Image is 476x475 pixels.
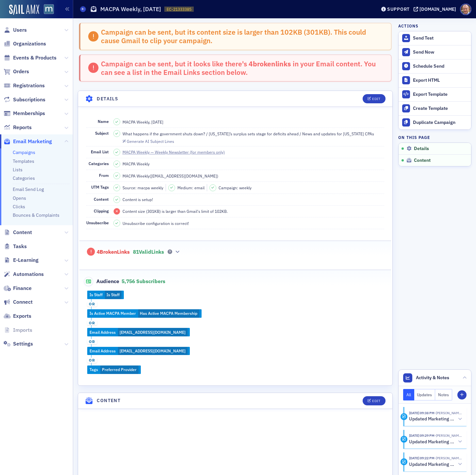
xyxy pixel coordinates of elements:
span: Bill Sheridan [435,456,462,460]
span: Bill Sheridan [435,411,462,415]
span: Registrations [13,82,45,89]
span: Connect [13,298,33,306]
span: Tasks [13,243,27,250]
a: Memberships [4,110,45,117]
button: Send Now [399,45,471,59]
span: Imports [13,327,32,334]
span: Finance [13,285,32,292]
span: Content [13,229,32,236]
h4: On this page [398,134,471,140]
span: Settings [13,340,33,348]
span: Content size (301KB) is larger than Gmail's limit of 102KB. [123,208,228,214]
h4: Content [97,397,121,404]
a: Automations [4,271,44,278]
strong: 4 broken links [249,59,291,68]
button: Updates [414,389,435,400]
span: 5,756 Subscribers [122,278,165,284]
span: MACPA Weekly ( [EMAIL_ADDRESS][DOMAIN_NAME] ) [123,173,218,179]
span: Users [13,26,27,34]
span: Email List [91,149,109,154]
h5: Updated Marketing platform email campaign: MACPA Weekly, [DATE] [409,416,456,422]
div: Edit [372,399,380,403]
span: Memberships [13,110,45,117]
a: Imports [4,327,32,334]
button: Edit [363,396,385,405]
span: Profile [460,4,471,15]
h4: Actions [398,23,419,29]
span: Events & Products [13,54,57,61]
h1: MACPA Weekly, [DATE] [100,5,161,13]
span: Automations [13,271,44,278]
div: [DOMAIN_NAME] [419,6,456,12]
div: Create Template [413,106,468,111]
span: Name [98,119,109,124]
div: Export Template [413,92,468,97]
div: Edit [372,97,380,101]
button: Duplicate Campaign [399,115,471,129]
a: Organizations [4,40,46,47]
time: 9/24/2025 09:22 PM [409,456,435,460]
span: Unsubscribe configuration is correct! [123,220,189,226]
span: Organizations [13,40,46,47]
a: View Homepage [39,4,54,15]
span: UTM Tags [91,184,109,190]
h4: Details [97,95,119,102]
div: Activity [401,436,407,443]
div: Schedule Send [413,63,468,69]
span: Content is setup! [123,196,153,202]
a: Export HTML [399,73,471,87]
a: Reports [4,124,32,131]
span: Clipping [94,208,109,213]
span: E-Learning [13,257,39,264]
a: Orders [4,68,29,75]
div: Generate AI Subject Lines [127,140,174,143]
a: E-Learning [4,257,39,264]
a: Campaigns [13,149,35,155]
span: Medium: email [177,185,205,191]
span: MACPA Weekly, [DATE] [123,119,163,125]
div: Duplicate Campaign [413,120,468,126]
h5: Updated Marketing platform email campaign: MACPA Weekly, [DATE] [409,439,456,445]
span: 81 Valid Links [133,249,164,255]
button: Schedule Send [399,59,471,73]
span: Bill Sheridan [435,433,462,438]
a: Bounces & Complaints [13,212,59,218]
button: Updated Marketing platform email campaign: MACPA Weekly, [DATE] [409,438,462,445]
div: Send Now [413,49,468,55]
a: Finance [4,285,32,292]
a: Templates [13,158,34,164]
a: Categories [13,175,35,181]
a: Subscriptions [4,96,45,103]
span: Email Marketing [13,138,52,145]
span: Activity & Notes [416,374,449,381]
span: Content [414,158,431,163]
button: Updated Marketing platform email campaign: MACPA Weekly, [DATE] [409,461,462,468]
a: Exports [4,313,31,320]
div: Send Test [413,35,468,41]
span: What happens if the government shuts down? / [US_STATE]’s surplus sets stage for deficits ahead /... [123,131,374,137]
a: Opens [13,195,26,201]
button: All [403,389,414,400]
div: MACPA Weekly [123,161,150,167]
span: Source: macpa weekly [123,185,163,191]
div: Export HTML [413,77,468,83]
a: MACPA Weekly — Weekly Newsletter (for members only) [123,149,231,155]
a: Content [4,229,32,236]
a: Connect [4,298,33,306]
a: Users [4,26,27,34]
span: Unsubscribe [86,220,109,225]
time: 9/24/2025 09:38 PM [409,411,435,415]
button: Notes [435,389,452,400]
span: Details [414,146,429,152]
span: Audience [84,277,120,286]
img: SailAMX [9,5,39,15]
img: SailAMX [44,4,54,14]
a: Settings [4,340,33,348]
a: Tasks [4,243,27,250]
span: Subject [95,130,109,136]
span: Subscriptions [13,96,45,103]
div: Activity [401,458,407,465]
button: Updated Marketing platform email campaign: MACPA Weekly, [DATE] [409,416,462,423]
span: Campaign: weekly [219,185,252,191]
